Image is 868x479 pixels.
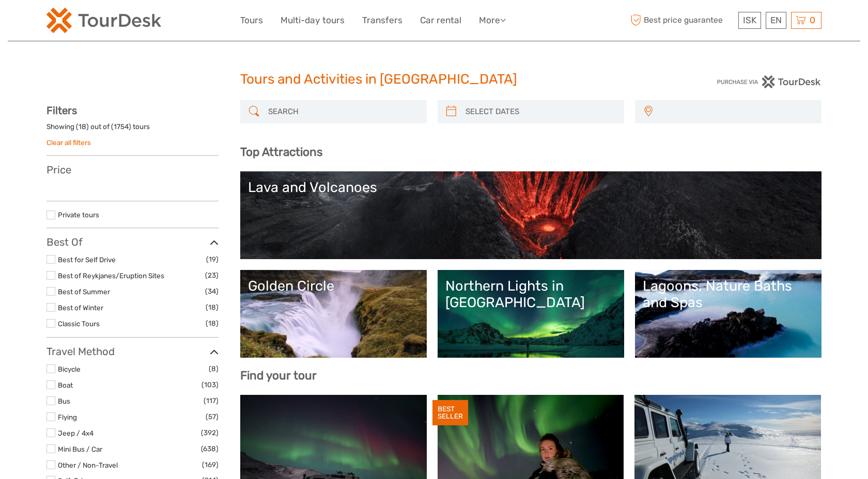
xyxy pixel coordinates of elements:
[717,75,822,88] img: PurchaseViaTourDesk.png
[743,15,756,25] span: ISK
[58,445,102,453] a: Mini Bus / Car
[58,429,94,437] a: Jeep / 4x4
[58,272,164,280] a: Best of Reykjanes/Eruption Sites
[240,13,263,28] a: Tours
[643,278,814,350] a: Lagoons, Nature Baths and Spas
[766,12,786,29] div: EN
[206,301,219,313] span: (18)
[628,12,736,29] span: Best price guarantee
[264,103,422,121] input: SEARCH
[47,138,91,147] a: Clear all filters
[58,320,100,328] a: Classic Tours
[79,122,86,132] label: 18
[58,461,118,469] a: Other / Non-Travel
[58,365,81,373] a: Bicycle
[47,164,219,176] h3: Price
[248,278,419,350] a: Golden Circle
[281,13,345,28] a: Multi-day tours
[432,400,468,426] div: BEST SELLER
[205,285,219,297] span: (34)
[362,13,402,28] a: Transfers
[808,15,817,25] span: 0
[643,278,814,311] div: Lagoons, Nature Baths and Spas
[47,122,219,138] div: Showing ( ) out of ( ) tours
[47,104,77,117] strong: Filters
[206,317,219,329] span: (18)
[420,13,461,28] a: Car rental
[479,13,506,28] a: More
[114,122,129,132] label: 1754
[240,145,322,159] b: Top Attractions
[201,427,219,439] span: (392)
[58,288,110,296] a: Best of Summer
[47,345,219,358] h3: Travel Method
[248,179,814,251] a: Lava and Volcanoes
[205,269,219,281] span: (23)
[445,278,616,350] a: Northern Lights in [GEOGRAPHIC_DATA]
[58,413,77,421] a: Flying
[202,459,219,471] span: (169)
[248,179,814,196] div: Lava and Volcanoes
[58,211,99,219] a: Private tours
[58,381,73,389] a: Boat
[240,71,628,88] h1: Tours and Activities in [GEOGRAPHIC_DATA]
[202,379,219,391] span: (103)
[240,369,317,382] b: Find your tour
[209,363,219,375] span: (8)
[58,304,103,312] a: Best of Winter
[201,443,219,455] span: (638)
[47,8,161,33] img: 120-15d4194f-c635-41b9-a512-a3cb382bfb57_logo_small.png
[58,256,116,264] a: Best for Self Drive
[47,236,219,248] h3: Best Of
[58,397,70,405] a: Bus
[204,395,219,407] span: (117)
[461,103,619,121] input: SELECT DATES
[206,253,219,265] span: (19)
[248,278,419,294] div: Golden Circle
[206,411,219,423] span: (57)
[445,278,616,311] div: Northern Lights in [GEOGRAPHIC_DATA]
